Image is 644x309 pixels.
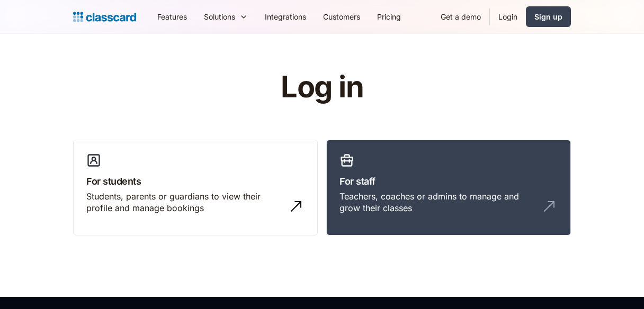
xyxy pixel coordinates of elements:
[256,5,315,29] a: Integrations
[339,190,536,214] div: Teachers, coaches or admins to manage and grow their classes
[490,5,526,29] a: Login
[149,5,195,29] a: Features
[326,140,571,236] a: For staffTeachers, coaches or admins to manage and grow their classes
[339,174,558,188] h3: For staff
[154,71,490,104] h1: Log in
[534,11,562,22] div: Sign up
[432,5,489,29] a: Get a demo
[315,5,369,29] a: Customers
[86,174,305,188] h3: For students
[204,11,235,22] div: Solutions
[526,6,571,27] a: Sign up
[195,5,256,29] div: Solutions
[86,190,283,214] div: Students, parents or guardians to view their profile and manage bookings
[369,5,409,29] a: Pricing
[73,10,136,24] a: home
[73,140,318,236] a: For studentsStudents, parents or guardians to view their profile and manage bookings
